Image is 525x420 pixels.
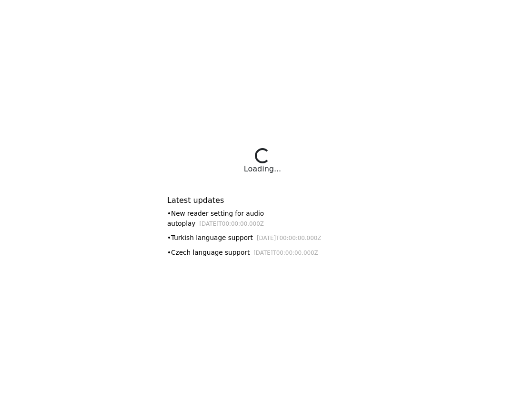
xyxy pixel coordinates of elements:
small: [DATE]T00:00:00.000Z [257,235,322,241]
h6: Latest updates [167,196,358,205]
div: • Czech language support [167,248,358,258]
div: Loading... [244,163,281,175]
small: [DATE]T00:00:00.000Z [199,220,264,227]
div: • New reader setting for audio autoplay [167,209,358,228]
small: [DATE]T00:00:00.000Z [253,250,318,256]
div: • Turkish language support [167,233,358,243]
